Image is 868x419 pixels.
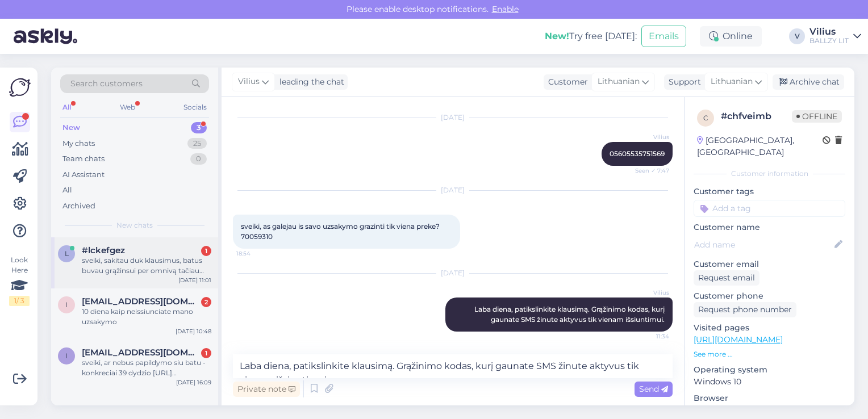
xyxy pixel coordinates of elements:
p: Customer email [694,258,845,270]
div: Look Here [9,255,30,306]
div: Customer [544,76,588,88]
span: #lckefgez [82,245,125,255]
p: Customer phone [694,290,845,302]
div: sveiki, ar nebus papildymo siu batu - konkreciai 39 dydzio [URL][DOMAIN_NAME] [82,358,211,378]
div: 1 [201,246,211,256]
p: Visited pages [694,322,845,334]
p: Browser [694,392,845,404]
div: sveiki, sakitau duk klausimus, batus buvau grąžinsui per omnivą tačiau ballzy svetainje nerandu g... [82,255,211,276]
p: See more ... [694,349,845,359]
div: leading the chat [275,76,344,88]
div: Archived [62,200,95,212]
div: Customer information [694,169,845,179]
span: Vilius [627,288,669,297]
div: Archive chat [773,74,844,90]
div: Vilius [809,27,849,36]
span: Offline [792,110,842,123]
p: Operating system [694,364,845,376]
div: Try free [DATE]: [545,30,637,43]
div: [DATE] 16:09 [176,378,211,387]
p: Customer tags [694,186,845,198]
span: Vilius [238,76,260,88]
div: AI Assistant [62,169,105,181]
b: New! [545,31,569,41]
span: 11:34 [627,332,669,341]
div: All [60,100,73,115]
div: 3 [191,122,207,133]
div: Team chats [62,153,105,165]
div: All [62,185,72,196]
span: 18:54 [236,249,279,258]
a: ViliusBALLZY LIT [809,27,861,45]
span: 05605535751569 [610,149,665,158]
div: New [62,122,80,133]
div: 25 [187,138,207,149]
div: 10 diena kaip neissiunciate mano uzsakymo [82,307,211,327]
div: Online [700,26,762,47]
span: Lithuanian [711,76,753,88]
div: Request email [694,270,759,286]
span: l [65,249,69,258]
p: Firefox 141.0 [694,404,845,416]
input: Add a tag [694,200,845,217]
div: [DATE] [233,112,673,123]
p: Windows 10 [694,376,845,388]
span: sveiki, as galejau is savo uzsakymo grazinti tik viena preke? 70059310 [241,222,441,241]
div: [GEOGRAPHIC_DATA], [GEOGRAPHIC_DATA] [697,135,823,158]
div: 1 / 3 [9,296,30,306]
span: Lithuanian [598,76,640,88]
div: 2 [201,297,211,307]
span: ignasgiedraitis7@gmail.com [82,296,200,307]
div: Socials [181,100,209,115]
div: # chfveimb [721,110,792,123]
div: Web [118,100,137,115]
span: i [65,351,68,360]
div: [DATE] [233,268,673,278]
a: [URL][DOMAIN_NAME] [694,334,783,345]
p: Customer name [694,221,845,233]
input: Add name [694,238,832,251]
div: Support [664,76,701,88]
span: Search customers [70,78,143,90]
div: BALLZY LIT [809,36,849,45]
div: [DATE] [233,185,673,195]
span: Enable [489,4,522,14]
span: Send [639,384,668,394]
button: Emails [641,26,686,47]
span: New chats [116,220,153,231]
span: Laba diena, patikslinkite klausimą. Grąžinimo kodas, kurį gaunate SMS žinute aktyvus tik vienam i... [474,305,666,324]
span: i [65,300,68,309]
span: c [703,114,708,122]
div: My chats [62,138,95,149]
div: 1 [201,348,211,358]
div: 0 [190,153,207,165]
span: ieva.gliaudele@gmail.com [82,347,200,358]
div: V [789,28,805,44]
div: Private note [233,382,300,397]
img: Askly Logo [9,77,31,98]
div: [DATE] 11:01 [178,276,211,284]
div: Request phone number [694,302,796,317]
span: Vilius [627,133,669,141]
span: Seen ✓ 7:47 [627,166,669,175]
div: [DATE] 10:48 [176,327,211,336]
